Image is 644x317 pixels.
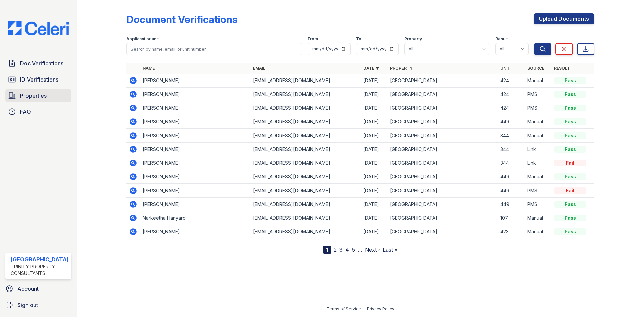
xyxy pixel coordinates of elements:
[404,36,422,42] label: Property
[361,115,387,129] td: [DATE]
[3,282,74,296] a: Account
[554,201,586,208] div: Pass
[527,66,544,71] a: Source
[11,263,69,277] div: Trinity Property Consultants
[387,184,498,198] td: [GEOGRAPHIC_DATA]
[525,156,551,170] td: Link
[250,101,361,115] td: [EMAIL_ADDRESS][DOMAIN_NAME]
[20,59,63,67] span: Doc Verifications
[140,129,250,143] td: [PERSON_NAME]
[250,115,361,129] td: [EMAIL_ADDRESS][DOMAIN_NAME]
[554,173,586,180] div: Pass
[345,246,349,253] a: 4
[250,143,361,156] td: [EMAIL_ADDRESS][DOMAIN_NAME]
[498,198,525,211] td: 449
[525,101,551,115] td: PMS
[525,129,551,143] td: Manual
[140,184,250,198] td: [PERSON_NAME]
[361,88,387,101] td: [DATE]
[500,66,511,71] a: Unit
[361,74,387,88] td: [DATE]
[525,225,551,239] td: Manual
[250,225,361,239] td: [EMAIL_ADDRESS][DOMAIN_NAME]
[525,74,551,88] td: Manual
[250,211,361,225] td: [EMAIL_ADDRESS][DOMAIN_NAME]
[250,184,361,198] td: [EMAIL_ADDRESS][DOMAIN_NAME]
[140,211,250,225] td: Narkeetha Hanyard
[554,132,586,139] div: Pass
[525,115,551,129] td: Manual
[390,66,413,71] a: Property
[498,156,525,170] td: 344
[525,170,551,184] td: Manual
[143,66,155,71] a: Name
[250,129,361,143] td: [EMAIL_ADDRESS][DOMAIN_NAME]
[20,92,47,100] span: Properties
[17,285,39,293] span: Account
[363,66,379,71] a: Date ▼
[361,129,387,143] td: [DATE]
[498,211,525,225] td: 107
[250,74,361,88] td: [EMAIL_ADDRESS][DOMAIN_NAME]
[356,36,361,42] label: To
[498,170,525,184] td: 449
[387,170,498,184] td: [GEOGRAPHIC_DATA]
[554,187,586,194] div: Fail
[361,143,387,156] td: [DATE]
[554,91,586,98] div: Pass
[140,88,250,101] td: [PERSON_NAME]
[308,36,318,42] label: From
[498,184,525,198] td: 449
[253,66,265,71] a: Email
[387,88,498,101] td: [GEOGRAPHIC_DATA]
[250,170,361,184] td: [EMAIL_ADDRESS][DOMAIN_NAME]
[387,101,498,115] td: [GEOGRAPHIC_DATA]
[554,77,586,84] div: Pass
[327,306,361,311] a: Terms of Service
[140,225,250,239] td: [PERSON_NAME]
[495,36,508,42] label: Result
[5,57,71,70] a: Doc Verifications
[387,74,498,88] td: [GEOGRAPHIC_DATA]
[334,246,337,253] a: 2
[554,118,586,125] div: Pass
[554,146,586,153] div: Pass
[554,160,586,166] div: Fail
[20,75,58,84] span: ID Verifications
[323,246,331,254] div: 1
[554,66,570,71] a: Result
[554,228,586,235] div: Pass
[358,246,362,254] span: …
[361,198,387,211] td: [DATE]
[5,89,71,102] a: Properties
[126,43,302,55] input: Search by name, email, or unit number
[352,246,355,253] a: 5
[3,21,74,35] img: CE_Logo_Blue-a8612792a0a2168367f1c8372b55b34899dd931a85d93a1a3d3e32e68fde9ad4.png
[5,105,71,118] a: FAQ
[3,298,74,312] a: Sign out
[5,73,71,86] a: ID Verifications
[387,156,498,170] td: [GEOGRAPHIC_DATA]
[140,170,250,184] td: [PERSON_NAME]
[363,306,365,311] div: |
[250,198,361,211] td: [EMAIL_ADDRESS][DOMAIN_NAME]
[498,74,525,88] td: 424
[498,88,525,101] td: 424
[525,211,551,225] td: Manual
[554,105,586,111] div: Pass
[525,143,551,156] td: Link
[525,184,551,198] td: PMS
[140,156,250,170] td: [PERSON_NAME]
[383,246,397,253] a: Last »
[534,13,594,24] a: Upload Documents
[387,211,498,225] td: [GEOGRAPHIC_DATA]
[387,129,498,143] td: [GEOGRAPHIC_DATA]
[361,101,387,115] td: [DATE]
[498,101,525,115] td: 424
[17,301,38,309] span: Sign out
[361,170,387,184] td: [DATE]
[140,115,250,129] td: [PERSON_NAME]
[140,101,250,115] td: [PERSON_NAME]
[387,115,498,129] td: [GEOGRAPHIC_DATA]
